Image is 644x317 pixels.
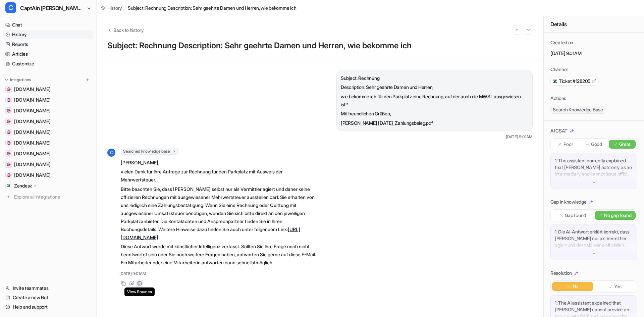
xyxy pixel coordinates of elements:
[14,118,50,125] span: [DOMAIN_NAME]
[526,27,531,33] img: Next session
[3,106,94,115] a: www.inselfaehre.de[DOMAIN_NAME]
[20,3,85,13] span: CaptAIn [PERSON_NAME] | Zendesk Tickets
[550,95,566,102] p: Actions
[14,161,50,168] span: [DOMAIN_NAME]
[85,77,90,82] img: menu_add.svg
[124,287,154,296] span: View Sources
[555,228,633,249] p: 1. Die AI-Antwort erklärt korrekt, dass [PERSON_NAME] nur als Vermittler agiert und deshalb keine...
[128,4,296,11] span: Subject: Rechnung Description: Sehr geehrte Damen und Herren, wie bekomme ich
[553,79,557,84] img: zendesk
[7,109,11,113] img: www.inselfaehre.de
[565,212,586,219] p: Gap found
[7,130,11,134] img: www.nordsee-bike.de
[3,59,94,68] a: Customize
[3,293,94,302] a: Create a new Bot
[113,27,144,34] span: Back to history
[14,107,50,114] span: [DOMAIN_NAME]
[121,243,317,267] p: Diese Antwort wurde mit künstlicher Intelligenz verfasst. Sollten Sie Ihre Frage noch nicht beant...
[121,168,317,184] p: vielen Dank für Ihre Anfrage zur Rechnung für den Parkplatz mit Ausweis der Mehrwertsteuer.
[506,134,533,140] span: [DATE] 9:01AM
[3,30,94,39] a: History
[550,270,572,276] p: Resolution
[550,39,573,46] p: Created on
[3,40,94,49] a: Reports
[14,150,50,157] span: [DOMAIN_NAME]
[3,127,94,137] a: www.nordsee-bike.de[DOMAIN_NAME]
[14,140,50,146] span: [DOMAIN_NAME]
[3,302,94,312] a: Help and support
[10,77,31,83] p: Integrations
[14,129,50,136] span: [DOMAIN_NAME]
[592,251,596,256] img: down-arrow
[7,141,11,145] img: www.inselbus-norderney.de
[591,141,602,148] p: Good
[555,157,633,177] p: 1. The assistant correctly explained that [PERSON_NAME] acts only as an intermediary and cannot i...
[121,148,179,155] span: Searched knowledge base
[107,41,533,51] h1: Subject: Rechnung Description: Sehr geehrte Damen und Herren, wie bekomme ich
[7,152,11,156] img: www.inselparker.de
[7,98,11,102] img: www.frisonaut.de
[121,159,317,167] p: [PERSON_NAME],
[107,4,122,11] span: History
[121,226,300,240] a: [URL][DOMAIN_NAME]
[550,66,568,73] p: Channel
[119,271,146,277] span: [DATE] 9:01AM
[341,119,528,127] p: [PERSON_NAME] [DATE]_Zahlungsbeleg.pdf
[14,97,50,103] span: [DOMAIN_NAME]
[592,180,596,185] img: down-arrow
[3,170,94,180] a: www.inselflieger.de[DOMAIN_NAME]
[550,106,605,114] span: Search Knowledge Base
[3,149,94,158] a: www.inselparker.de[DOMAIN_NAME]
[3,283,94,293] a: Invite teammates
[107,149,115,157] span: C
[121,185,317,242] p: Bitte beachten Sie, dass [PERSON_NAME] selbst nur als Vermittler agiert und daher keine offiziell...
[341,110,528,118] p: Mit freundlichen Grüßen,
[3,49,94,59] a: Articles
[124,4,126,11] span: /
[5,194,12,200] img: explore all integrations
[619,141,631,148] p: Great
[341,74,528,82] p: Subject: Rechnung
[559,78,590,85] span: Ticket #128205
[7,87,11,91] img: www.inselexpress.de
[341,93,528,109] p: wie bekomme ich für den Parkplatz eine Rechnung, auf der auch die MWSt. ausgewiesen ist?
[3,160,94,169] a: www.inseltouristik.de[DOMAIN_NAME]
[524,25,533,34] button: Go to next session
[3,76,33,83] button: Integrations
[515,27,519,33] img: Previous session
[4,77,9,82] img: expand menu
[604,212,632,219] p: No gap found
[513,25,521,34] button: Go to previous session
[553,78,596,85] a: Ticket #128205
[3,20,94,30] a: Chat
[14,172,50,178] span: [DOMAIN_NAME]
[7,184,11,188] img: Zendesk
[3,192,94,202] a: Explore all integrations
[3,95,94,105] a: www.frisonaut.de[DOMAIN_NAME]
[7,119,11,123] img: www.inselfracht.de
[573,283,578,290] p: No
[7,173,11,177] img: www.inselflieger.de
[107,27,144,34] button: Back to history
[14,86,50,93] span: [DOMAIN_NAME]
[14,182,32,189] p: Zendesk
[341,83,528,91] p: Description: Sehr geehrte Damen und Herren,
[5,2,16,13] span: C
[7,162,11,166] img: www.inseltouristik.de
[3,138,94,148] a: www.inselbus-norderney.de[DOMAIN_NAME]
[3,117,94,126] a: www.inselfracht.de[DOMAIN_NAME]
[101,4,122,11] a: History
[550,199,587,205] p: Gap in knowledge
[544,16,644,33] div: Details
[14,192,91,202] span: Explore all integrations
[550,127,568,134] p: AI CSAT
[614,283,622,290] p: Yes
[3,85,94,94] a: www.inselexpress.de[DOMAIN_NAME]
[550,50,637,57] p: [DATE] 9:01AM
[563,141,573,148] p: Poor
